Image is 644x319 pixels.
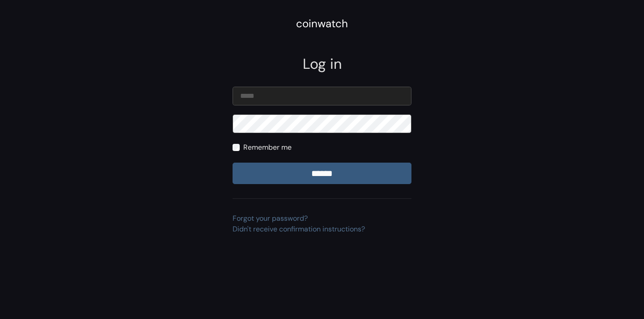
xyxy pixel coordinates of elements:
h2: Log in [233,55,411,72]
a: Didn't receive confirmation instructions? [233,224,365,234]
a: coinwatch [296,20,348,29]
label: Remember me [243,142,292,153]
a: Forgot your password? [233,214,308,223]
div: coinwatch [296,16,348,32]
